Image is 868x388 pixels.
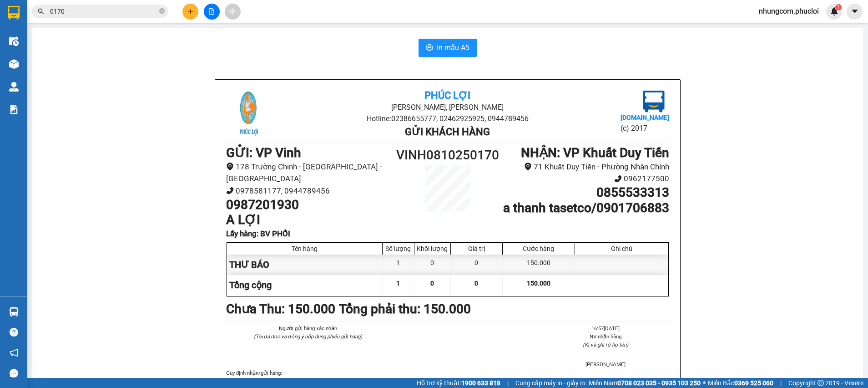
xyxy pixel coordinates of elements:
li: Hotline: 02386655777, 02462925925, 0944789456 [300,113,595,124]
span: question-circle [10,328,18,337]
span: phone [614,175,622,183]
li: (c) 2017 [621,123,669,134]
span: Tổng cộng [229,280,272,291]
span: aim [229,8,236,15]
span: close-circle [159,7,165,16]
b: GỬI : VP Vinh [226,145,301,160]
img: logo.jpg [226,91,272,136]
b: Tổng phải thu: 150.000 [339,301,471,317]
strong: 1900 633 818 [461,379,500,387]
img: warehouse-icon [9,307,19,317]
div: Số lượng [385,245,412,252]
span: nhungcom.phucloi [752,5,826,17]
i: (Kí và ghi rõ họ tên) [583,342,628,348]
div: 1 [383,255,414,275]
div: Khối lượng [417,245,448,252]
b: Phúc Lợi [424,90,470,101]
button: caret-down [847,4,863,20]
h1: A LỢI [226,212,392,228]
button: file-add [204,4,220,20]
sup: 1 [835,4,842,10]
h1: a thanh tasetco/0901706883 [503,200,669,216]
span: Cung cấp máy in - giấy in: [515,378,586,388]
span: printer [426,44,433,52]
div: Giá trị [453,245,500,252]
img: warehouse-icon [9,59,19,69]
input: Tìm tên, số ĐT hoặc mã đơn [50,6,157,16]
li: 16:57[DATE] [542,324,669,332]
span: search [38,8,44,15]
div: Ghi chú [577,245,666,252]
button: plus [182,4,198,20]
span: message [10,369,18,378]
span: notification [10,348,18,357]
span: Miền Nam [589,378,701,388]
strong: 0708 023 035 - 0935 103 250 [617,379,701,387]
span: file-add [208,8,215,15]
b: NHẬN : VP Khuất Duy Tiến [521,145,669,160]
span: ⚪️ [703,381,706,385]
span: | [507,378,509,388]
b: Lấy hàng : BV PHỔI [226,229,290,238]
li: [PERSON_NAME] [542,360,669,368]
i: (Tôi đã đọc và đồng ý nộp dung phiếu gửi hàng) [254,333,362,340]
button: printerIn mẫu A5 [419,39,477,57]
li: NV nhận hàng [542,332,669,341]
strong: 0369 525 060 [734,379,773,387]
span: 0 [474,280,478,287]
span: plus [187,8,194,15]
button: aim [225,4,241,20]
span: phone [226,187,234,194]
span: Hỗ trợ kỹ thuật: [417,378,500,388]
h1: VINH0810250170 [392,145,503,165]
img: icon-new-feature [830,7,838,15]
li: 71 Khuất Duy Tiến - Phường Nhân Chính [503,161,669,173]
h1: 0855533313 [503,185,669,200]
li: - Không để tiền, các chất cấm, hàng hóa cấm vận chuyển vào hàng hóa gửi. [235,377,669,385]
span: 1 [837,4,840,10]
div: THƯ BÁO [227,255,383,275]
div: 150.000 [503,255,575,275]
li: Người gửi hàng xác nhận [244,324,371,332]
span: environment [524,163,532,170]
span: | [780,378,782,388]
li: 0962177500 [503,173,669,185]
span: close-circle [159,8,165,14]
li: 0978581177, 0944789456 [226,185,392,197]
span: environment [226,163,234,170]
img: solution-icon [9,105,19,114]
h1: 0987201930 [226,197,392,213]
b: Chưa Thu : 150.000 [226,301,335,317]
div: Tên hàng [229,245,380,252]
img: warehouse-icon [9,36,19,46]
span: copyright [818,380,824,386]
span: Miền Bắc [708,378,773,388]
div: 0 [451,255,503,275]
div: 0 [414,255,451,275]
b: [DOMAIN_NAME] [621,114,669,121]
span: 1 [396,280,400,287]
b: Gửi khách hàng [405,126,490,138]
img: warehouse-icon [9,82,19,92]
img: logo.jpg [643,91,665,112]
li: [PERSON_NAME], [PERSON_NAME] [300,102,595,113]
img: logo-vxr [8,6,20,20]
span: In mẫu A5 [437,42,469,53]
span: caret-down [851,7,859,15]
li: 178 Trường Chinh - [GEOGRAPHIC_DATA] - [GEOGRAPHIC_DATA] [226,161,392,185]
span: 150.000 [527,280,550,287]
span: 0 [430,280,434,287]
div: Cước hàng [505,245,572,252]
